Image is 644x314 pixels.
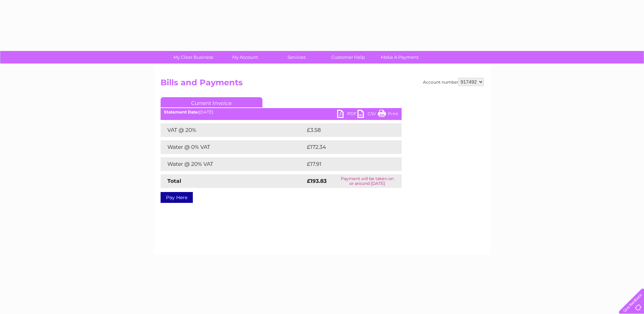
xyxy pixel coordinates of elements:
[320,51,376,64] a: Customer Help
[337,110,357,120] a: PDF
[165,51,221,64] a: My Clear Business
[161,157,305,171] td: Water @ 20% VAT
[333,174,401,188] td: Payment will be taken on or around [DATE]
[305,140,389,154] td: £172.34
[269,51,325,64] a: Services
[167,178,181,184] strong: Total
[357,110,378,120] a: CSV
[305,123,386,137] td: £3.58
[161,97,262,107] a: Current Invoice
[307,178,327,184] strong: £193.83
[217,51,273,64] a: My Account
[164,109,199,115] b: Statement Date:
[378,110,398,120] a: Print
[161,110,402,115] div: [DATE]
[161,140,305,154] td: Water @ 0% VAT
[423,78,484,86] div: Account number
[305,157,386,171] td: £17.91
[372,51,428,64] a: Make A Payment
[161,78,484,91] h2: Bills and Payments
[161,123,305,137] td: VAT @ 20%
[161,192,193,203] a: Pay Here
